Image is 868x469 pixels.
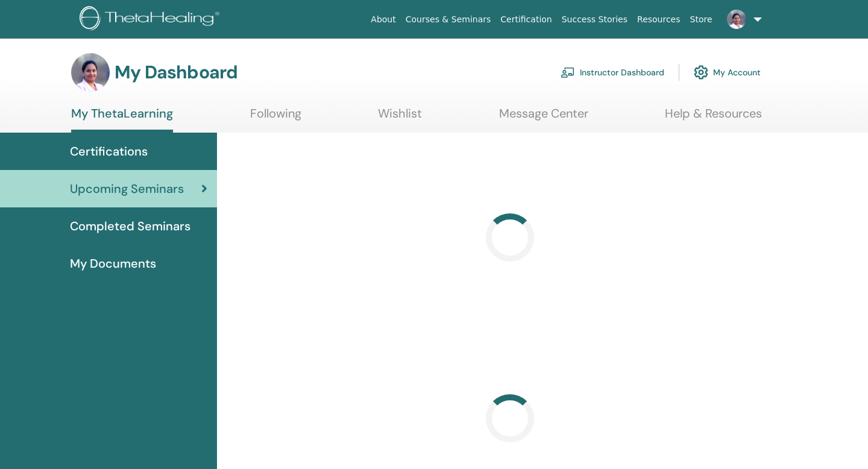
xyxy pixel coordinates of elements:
[378,106,422,130] a: Wishlist
[70,180,184,198] span: Upcoming Seminars
[495,8,556,31] a: Certification
[70,217,190,235] span: Completed Seminars
[557,8,632,31] a: Success Stories
[70,142,148,160] span: Certifications
[115,61,237,83] h3: My Dashboard
[70,254,156,272] span: My Documents
[366,8,400,31] a: About
[499,106,588,130] a: Message Center
[632,8,685,31] a: Resources
[71,106,173,133] a: My ThetaLearning
[561,67,575,78] img: chalkboard-teacher.svg
[665,106,762,130] a: Help & Resources
[250,106,301,130] a: Following
[80,6,224,33] img: logo.png
[694,59,761,86] a: My Account
[685,8,717,31] a: Store
[727,10,746,29] img: default.jpg
[561,59,664,86] a: Instructor Dashboard
[71,53,110,92] img: default.jpg
[401,8,496,31] a: Courses & Seminars
[694,62,708,83] img: cog.svg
